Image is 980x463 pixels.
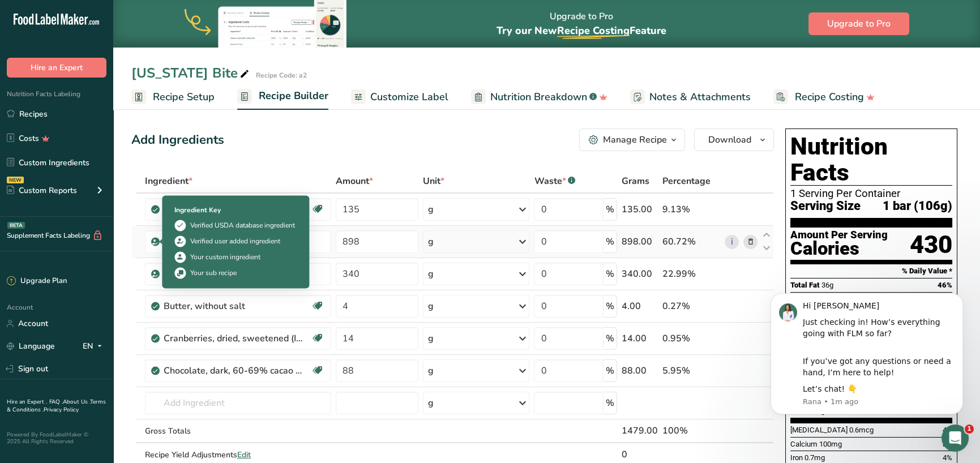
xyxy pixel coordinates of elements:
div: Verified user added ingredient [190,236,280,246]
span: Unit [423,174,444,188]
span: Total Fat [790,281,820,289]
div: 100% [662,424,720,438]
div: Recipe Code: a2 [256,70,307,80]
div: Butter, without salt [164,299,305,313]
span: 1 bar (106g) [883,199,952,213]
a: Recipe Setup [131,84,215,110]
div: Add Ingredients [131,131,224,149]
div: Your custom ingredient [190,252,260,262]
div: 22.99% [662,267,720,281]
div: 430 [910,230,952,260]
span: Amount [336,174,373,188]
div: Waste [534,174,575,188]
div: Your sub recipe [190,268,237,278]
span: Notes & Attachments [649,89,751,105]
iframe: Intercom live chat [942,425,969,452]
div: Verified USDA database ingredient [190,220,295,230]
a: i [725,235,739,249]
div: 1479.00 [622,424,658,438]
span: Iron [790,453,803,462]
section: % Daily Value * [790,264,952,278]
div: 340.00 [622,267,658,281]
div: 4.00 [622,299,658,313]
div: 1 Serving Per Container [790,188,952,199]
span: Recipe Costing [795,89,864,105]
span: Customize Label [370,89,448,105]
div: g [428,299,434,313]
div: 60.72% [662,235,720,248]
span: 100mg [819,440,842,448]
div: 5.95% [662,364,720,378]
a: Recipe Costing [773,84,875,110]
div: Upgrade Plan [7,276,67,287]
button: Hire an Expert [7,58,106,78]
div: Calories [790,241,888,257]
div: EN [83,340,106,353]
div: Powered By FoodLabelMaker © 2025 All Rights Reserved [7,431,106,445]
span: Edit [237,449,251,460]
div: Gross Totals [145,425,332,437]
div: 0.27% [662,299,720,313]
span: Recipe Costing [557,24,630,37]
div: g [428,396,434,410]
button: Manage Recipe [579,128,685,151]
span: 46% [938,281,952,289]
div: g [428,235,434,248]
div: [US_STATE] Bite [131,63,251,83]
span: 0.6mcg [849,426,874,434]
span: 36g [821,281,833,289]
a: Customize Label [351,84,448,110]
div: Cranberries, dried, sweetened (Includes foods for USDA's Food Distribution Program) [164,332,305,345]
button: Download [694,128,774,151]
div: Ingredient Key [174,205,297,215]
span: Percentage [662,174,711,188]
span: Ingredient [145,174,192,188]
div: 9.13% [662,203,720,216]
div: 0 [622,448,658,461]
span: Serving Size [790,199,861,213]
button: Upgrade to Pro [808,12,909,35]
div: 88.00 [622,364,658,378]
span: [MEDICAL_DATA] [790,426,848,434]
span: Recipe Builder [259,88,328,104]
span: Calcium [790,440,818,448]
div: Manage Recipe [603,133,667,147]
div: g [428,203,434,216]
span: Upgrade to Pro [827,17,891,31]
span: Recipe Setup [153,89,215,105]
a: Privacy Policy [44,406,79,414]
a: About Us . [63,398,90,406]
img: Sub Recipe [174,267,186,278]
div: 135.00 [622,203,658,216]
iframe: Intercom notifications message [754,283,980,421]
span: 4% [943,453,952,462]
div: BETA [7,222,25,229]
div: NEW [7,177,24,183]
div: 0.95% [662,332,720,345]
div: Amount Per Serving [790,230,888,241]
div: Recipe Yield Adjustments [145,449,332,461]
a: Hire an Expert . [7,398,47,406]
a: Language [7,336,55,356]
div: Chocolate, dark, 60-69% cacao solids [164,364,305,378]
span: 1 [965,425,974,434]
h1: Nutrition Facts [790,134,952,186]
div: Upgrade to Pro [497,1,666,48]
span: Try our New Feature [497,24,666,37]
input: Add Ingredient [145,392,332,414]
a: FAQ . [49,398,63,406]
span: Grams [622,174,649,188]
div: 898.00 [622,235,658,248]
span: Nutrition Breakdown [490,89,587,105]
div: g [428,364,434,378]
a: Nutrition Breakdown [471,84,607,110]
span: 0.7mg [804,453,825,462]
a: Notes & Attachments [630,84,751,110]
